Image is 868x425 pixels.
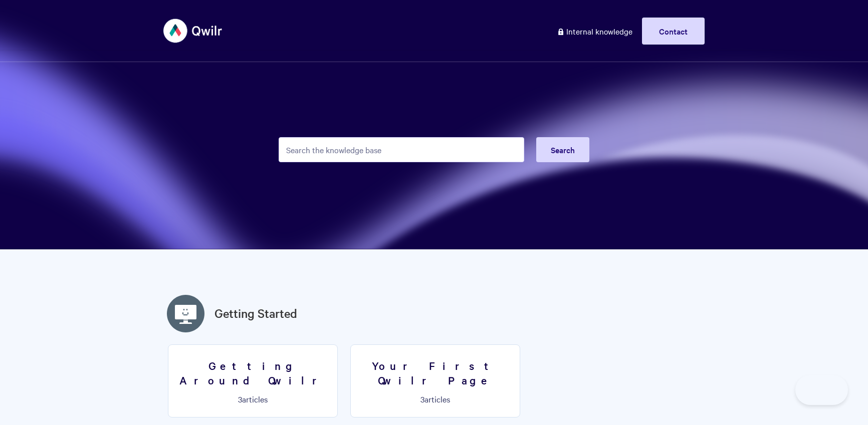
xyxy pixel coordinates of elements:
[795,375,848,405] iframe: Toggle Customer Support
[163,12,223,50] img: Qwilr Help Center
[549,18,640,45] a: Internal knowledge
[551,144,575,155] span: Search
[214,304,297,322] a: Getting Started
[238,393,242,404] span: 3
[168,344,338,417] a: Getting Around Qwilr 3articles
[357,394,514,403] p: articles
[174,358,331,387] h3: Getting Around Qwilr
[279,137,524,162] input: Search the knowledge base
[420,393,424,404] span: 3
[536,137,589,162] button: Search
[642,18,705,45] a: Contact
[350,344,520,417] a: Your First Qwilr Page 3articles
[357,358,514,387] h3: Your First Qwilr Page
[174,394,331,403] p: articles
